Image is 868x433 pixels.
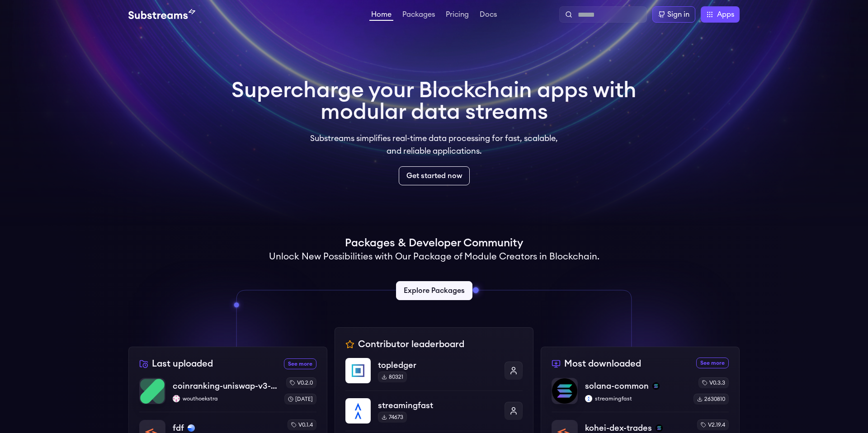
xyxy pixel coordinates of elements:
[378,412,407,423] div: 74673
[444,11,471,20] a: Pricing
[188,424,195,432] img: base
[656,424,663,432] img: solana
[345,398,371,424] img: streamingfast
[378,359,497,372] p: topledger
[693,394,729,405] div: 2630810
[697,419,729,430] div: v2.19.4
[696,358,729,368] a: See more most downloaded packages
[173,395,180,402] img: wouthoekstra
[585,380,649,392] p: solana-common
[173,380,277,392] p: coinranking-uniswap-v3-forks
[369,11,393,21] a: Home
[667,9,689,20] div: Sign in
[140,378,165,404] img: coinranking-uniswap-v3-forks
[399,166,470,185] a: Get started now
[717,9,734,20] span: Apps
[652,6,695,23] a: Sign in
[396,281,472,300] a: Explore Packages
[304,132,564,157] p: Substreams simplifies real-time data processing for fast, scalable, and reliable applications.
[284,358,316,369] a: See more recently uploaded packages
[585,395,686,402] p: streamingfast
[284,394,316,405] div: [DATE]
[585,395,592,402] img: streamingfast
[401,11,437,20] a: Packages
[269,250,599,263] h2: Unlock New Possibilities with Our Package of Module Creators in Blockchain.
[173,395,277,402] p: wouthoekstra
[378,372,407,382] div: 80321
[345,391,523,431] a: streamingfaststreamingfast74673
[128,9,195,20] img: Substream's logo
[231,80,637,123] h1: Supercharge your Blockchain apps with modular data streams
[378,399,497,412] p: streamingfast
[552,378,577,404] img: solana-common
[345,358,371,383] img: topledger
[286,377,316,388] div: v0.2.0
[288,419,316,430] div: v0.1.4
[552,377,729,412] a: solana-commonsolana-commonsolanastreamingfaststreamingfastv0.3.32630810
[478,11,499,20] a: Docs
[139,377,316,412] a: coinranking-uniswap-v3-forkscoinranking-uniswap-v3-forkswouthoekstrawouthoekstrav0.2.0[DATE]
[698,377,729,388] div: v0.3.3
[345,236,523,250] h1: Packages & Developer Community
[652,382,660,390] img: solana
[345,358,523,391] a: topledgertopledger80321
